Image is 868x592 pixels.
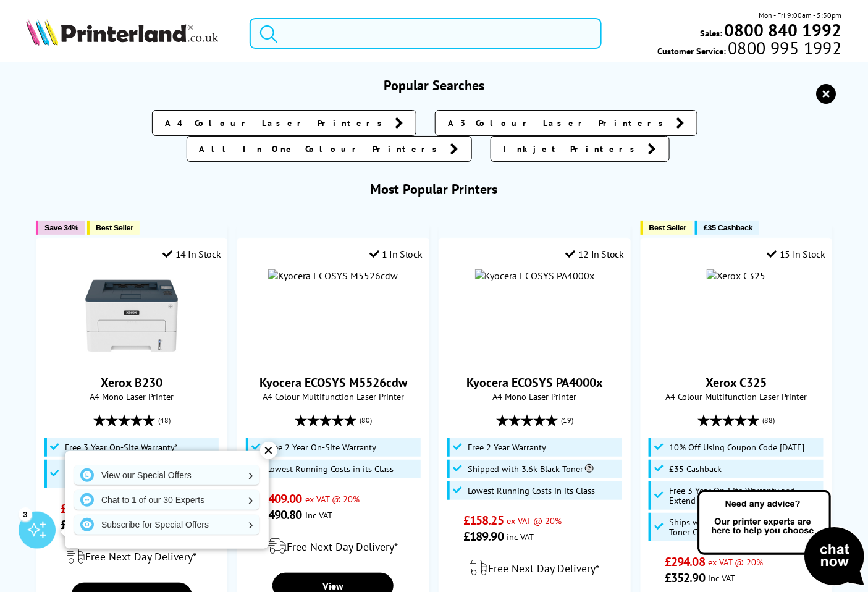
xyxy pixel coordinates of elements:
span: Free 3 Year On-Site Warranty* [65,442,178,452]
span: inc VAT [305,509,332,521]
div: modal_delivery [445,551,623,585]
button: £35 Cashback [695,221,759,235]
span: Save 34% [44,223,78,232]
b: 0800 840 1992 [725,19,842,41]
span: £189.90 [463,528,504,544]
img: Kyocera ECOSYS M5526cdw [268,269,398,282]
span: Lowest Running Costs in its Class [266,464,394,474]
a: All In One Colour Printers [187,136,472,162]
span: All In One Colour Printers [200,143,444,155]
span: Mon - Fri 9:00am - 5:30pm [759,9,842,21]
a: Inkjet Printers [491,136,670,162]
a: A4 Colour Laser Printers [152,110,416,136]
button: Best Seller [87,221,140,235]
span: Free 3 Year On-Site Warranty and Extend up to 5 Years* [669,486,820,505]
a: View our Special Offers [74,465,259,485]
div: ✕ [260,442,277,459]
div: 3 [19,507,32,521]
div: 15 In Stock [767,248,825,260]
span: inc VAT [507,531,534,543]
span: Sales: [701,27,723,39]
span: A4 Colour Multifunction Laser Printer [244,391,422,402]
img: Open Live Chat window [695,488,868,590]
span: (80) [360,408,372,432]
span: Free 2 Year Warranty [468,442,546,452]
span: A4 Colour Multifunction Laser Printer [647,391,825,402]
div: 12 In Stock [566,248,624,260]
span: £85.75 [61,501,95,517]
div: 1 In Stock [369,248,423,260]
span: £352.90 [665,570,705,586]
a: Kyocera ECOSYS M5526cdw [259,374,407,391]
span: £409.00 [262,491,302,507]
a: 0800 840 1992 [723,24,842,36]
a: Subscribe for Special Offers [74,515,259,535]
span: Shipped with 3.6k Black Toner [468,464,594,474]
span: Lowest Running Costs in its Class [468,486,595,496]
div: modal_delivery [244,529,422,564]
span: A3 Colour Laser Printers [448,117,670,129]
span: Customer Service: [657,42,841,57]
span: 10% Off Using Coupon Code [DATE] [669,442,804,452]
span: 0800 995 1992 [726,42,841,54]
span: £35 Cashback [669,464,722,474]
span: A4 Mono Laser Printer [43,391,221,402]
a: Xerox B230 [85,352,178,365]
span: Free 2 Year On-Site Warranty [266,442,376,452]
a: Kyocera ECOSYS PA4000x [466,374,603,391]
input: Search product or brand [250,18,602,49]
a: Printerland Logo [26,19,234,48]
img: Xerox B230 [85,269,178,362]
span: Best Seller [96,223,133,232]
div: 14 In Stock [162,248,221,260]
button: Save 34% [36,221,85,235]
span: (19) [561,408,573,432]
span: A4 Mono Laser Printer [445,391,623,402]
img: Xerox C325 [707,269,765,282]
span: ex VAT @ 20% [305,493,360,505]
span: Inkjet Printers [504,143,642,155]
span: (88) [762,408,775,432]
span: A4 Colour Laser Printers [165,117,389,129]
h3: Popular Searches [26,77,842,94]
div: modal_delivery [43,539,221,573]
span: £490.80 [262,507,302,523]
span: (48) [158,408,171,432]
span: Best Seller [649,223,687,232]
span: Ships with 1.5K Black and 1K CMY Toner Cartridges* [669,517,820,537]
img: Kyocera ECOSYS PA4000x [475,269,595,282]
a: Xerox C325 [706,374,767,391]
span: £35 Cashback [704,223,752,232]
span: £294.08 [665,554,705,570]
a: Chat to 1 of our 30 Experts [74,490,259,510]
h3: Most Popular Printers [26,180,842,198]
span: £158.25 [463,512,504,528]
span: ex VAT @ 20% [507,515,562,526]
button: Best Seller [641,221,693,235]
span: £102.90 [61,517,101,533]
img: Printerland Logo [26,19,219,46]
a: A3 Colour Laser Printers [435,110,697,136]
a: Xerox B230 [101,374,162,391]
